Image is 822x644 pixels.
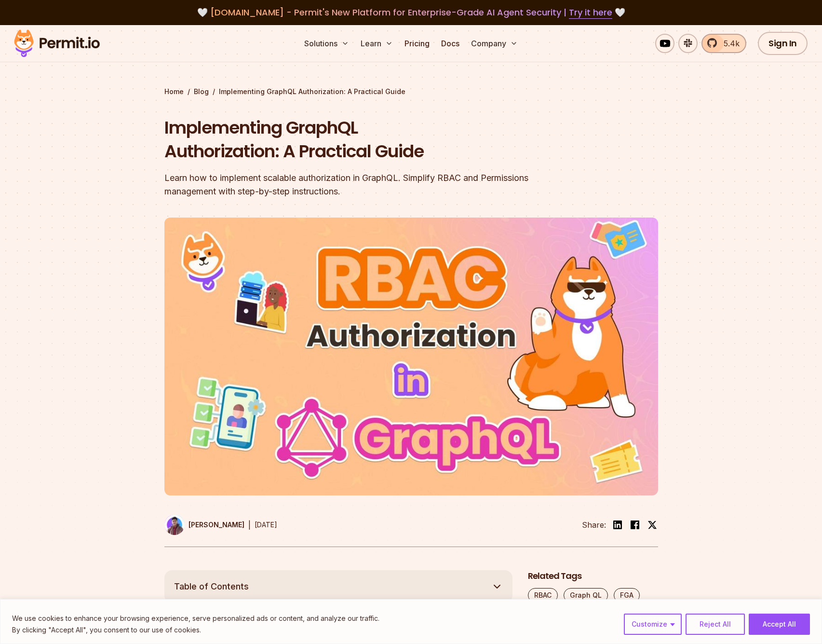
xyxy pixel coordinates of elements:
[12,613,379,624] p: We use cookies to enhance your browsing experience, serve personalized ads or content, and analyz...
[194,87,209,96] a: Blog
[624,614,682,635] button: Customize
[647,520,657,530] img: twitter
[10,27,104,60] img: Permit logo
[210,6,612,18] span: [DOMAIN_NAME] - Permit's New Platform for Enterprise-Grade AI Agent Security |
[401,34,433,53] a: Pricing
[164,171,535,198] div: Learn how to implement scalable authorization in GraphQL. Simplify RBAC and Permissions managemen...
[164,570,512,603] button: Table of Contents
[528,588,558,603] a: RBAC
[164,116,535,164] h1: Implementing GraphQL Authorization: A Practical Guide
[189,520,244,530] p: [PERSON_NAME]
[569,6,612,19] a: Try it here
[528,570,658,582] h2: Related Tags
[629,519,641,531] img: facebook
[23,6,799,19] div: 🤍 🤍
[582,519,606,531] li: Share:
[614,588,640,603] a: FGA
[437,34,463,53] a: Docs
[357,34,397,53] button: Learn
[164,87,658,96] div: / /
[749,614,810,635] button: Accept All
[701,34,746,53] a: 5.4k
[164,87,184,96] a: Home
[174,580,249,593] span: Table of Contents
[564,588,608,603] a: Graph QL
[467,34,522,53] button: Company
[12,624,379,636] p: By clicking "Accept All", you consent to our use of cookies.
[164,515,244,535] a: [PERSON_NAME]
[300,34,353,53] button: Solutions
[255,521,277,529] time: [DATE]
[686,614,745,635] button: Reject All
[758,32,808,55] a: Sign In
[612,519,623,531] img: linkedin
[248,519,251,531] div: |
[164,515,185,535] img: Arindam Majumder
[718,38,740,49] span: 5.4k
[164,218,658,495] img: Implementing GraphQL Authorization: A Practical Guide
